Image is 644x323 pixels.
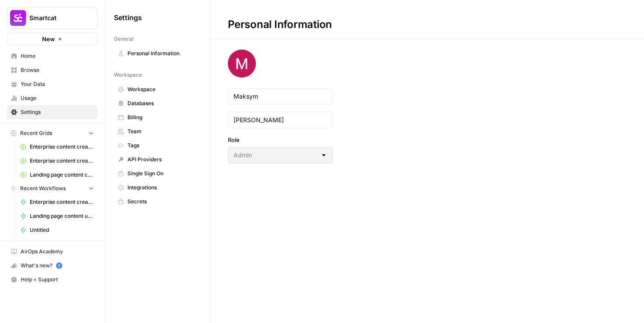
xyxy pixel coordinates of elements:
label: Role [228,135,333,144]
span: Databases [127,99,197,107]
a: Untitled [16,223,98,237]
span: Browse [21,66,94,74]
a: Tags [114,138,201,153]
button: Help + Support [7,273,98,287]
a: Browse [7,63,98,77]
span: Home [21,52,94,60]
span: Personal Information [127,50,197,57]
a: Enterprise content creator [16,195,98,209]
span: Smartcat [29,14,82,22]
span: Enterprise content creator [30,198,94,206]
span: Usage [21,94,94,102]
span: Your Data [21,80,94,88]
span: Landing page content creator [PERSON_NAME] (3) [30,171,94,179]
span: Recent Grids [20,129,52,137]
div: Personal Information [210,18,350,32]
span: Team [127,128,197,135]
span: Help + Support [21,276,94,284]
a: Team [114,124,201,138]
a: Landing page content creator [PERSON_NAME] (3) [16,168,98,182]
span: Enterprise content creator Grid [30,157,94,165]
button: Recent Grids [7,127,98,140]
span: Tags [127,142,197,149]
span: Landing page content updater [30,212,94,220]
button: Workspace: Smartcat [7,7,98,29]
img: avatar [228,50,256,78]
span: AirOps Academy [21,248,94,256]
text: 5 [58,263,60,268]
a: Integrations [114,181,201,195]
img: Smartcat Logo [10,10,26,26]
span: Untitled [30,226,94,234]
a: Workspace [114,82,201,96]
span: Workspace [127,85,197,93]
span: Enterprise content creator Grid (1) [30,143,94,151]
a: Your Data [7,77,98,91]
span: New [42,35,55,43]
span: Recent Workflows [20,185,66,192]
a: Settings [7,105,98,119]
span: Workspace [114,71,142,79]
div: What's new? [7,259,97,272]
span: Secrets [127,198,197,206]
span: Settings [114,12,142,23]
a: API Providers [114,153,201,167]
span: API Providers [127,156,197,163]
button: Recent Workflows [7,182,98,195]
a: Personal Information [114,46,201,60]
a: Enterprise content creator Grid [16,154,98,168]
span: Billing [127,114,197,121]
a: Databases [114,96,201,110]
a: Billing [114,110,201,124]
span: General [114,35,134,43]
button: New [7,32,98,46]
a: Single Sign On [114,167,201,181]
a: 5 [56,263,62,269]
a: AirOps Academy [7,245,98,259]
button: What's new? 5 [7,259,98,273]
a: Usage [7,91,98,105]
a: Home [7,49,98,63]
span: Settings [21,108,94,116]
a: Secrets [114,195,201,209]
a: Landing page content updater [16,209,98,223]
a: Enterprise content creator Grid (1) [16,140,98,154]
span: Single Sign On [127,170,197,177]
span: Integrations [127,184,197,192]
